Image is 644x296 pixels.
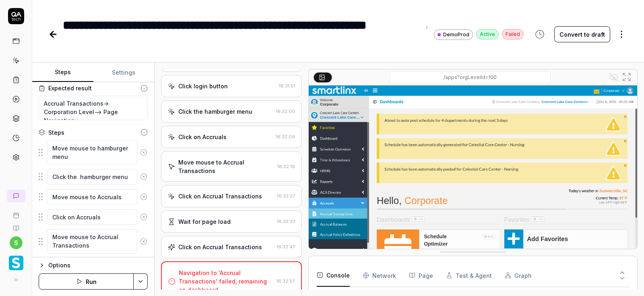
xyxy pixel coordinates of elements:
[530,26,549,42] button: View version history
[93,63,155,82] button: Settings
[3,206,29,219] a: Book a call with us
[39,273,134,290] button: Run
[178,243,262,251] div: Click on Accrual Transactions
[178,192,262,200] div: Click on Accrual Transactions
[48,128,64,137] div: Steps
[137,189,151,205] button: Remove step
[317,264,350,287] button: Console
[39,261,148,270] button: Options
[279,83,295,89] time: 16:31:51
[179,269,273,294] div: Navigation to 'Accrual Transactions' failed, remaining on dashboard.
[137,209,151,225] button: Remove step
[476,29,499,40] div: Active
[39,168,148,185] div: Suggestions
[48,261,148,270] div: Options
[9,256,23,270] img: Smartlinx Logo
[137,233,151,250] button: Remove step
[620,71,633,83] button: Open in full screen
[10,236,23,249] button: s
[363,264,396,287] button: Network
[178,158,274,175] div: Move mouse to Accrual Transactions
[554,26,610,42] button: Convert to draft
[446,264,492,287] button: Test & Agent
[39,188,148,205] div: Suggestions
[607,71,620,83] button: Show all interative elements
[137,144,151,161] button: Remove step
[39,208,148,225] div: Suggestions
[277,219,295,224] time: 16:32:37
[409,264,433,287] button: Page
[178,133,227,141] div: Click on Accruals
[505,264,532,287] button: Graph
[276,134,295,140] time: 16:32:09
[178,107,252,116] div: Click the hamburger menu
[32,63,93,82] button: Steps
[178,82,228,90] div: Click login button
[39,140,148,165] div: Suggestions
[277,244,295,250] time: 16:32:47
[3,219,29,231] a: Documentation
[276,108,295,114] time: 16:32:00
[6,190,26,202] a: New conversation
[443,31,469,38] span: DemoProd
[48,84,92,92] div: Expected result
[502,29,524,40] div: Failed
[178,217,231,226] div: Wait for page load
[434,29,473,40] a: DemoProd
[309,85,637,291] img: Screenshot
[39,229,148,254] div: Suggestions
[137,169,151,185] button: Remove step
[277,164,295,169] time: 16:32:19
[277,278,295,284] time: 16:32:57
[3,249,29,272] button: Smartlinx Logo
[277,193,295,199] time: 16:32:27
